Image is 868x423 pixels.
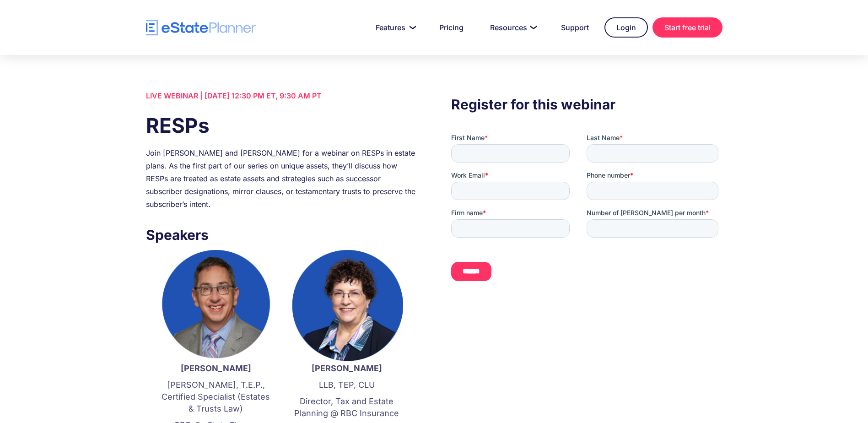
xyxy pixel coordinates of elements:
[550,18,600,37] a: Support
[146,146,417,211] div: Join [PERSON_NAME] and [PERSON_NAME] for a webinar on RESPs in estate plans. As the first part of...
[146,224,417,245] h3: Speakers
[160,379,272,415] p: [PERSON_NAME], T.E.P., Certified Specialist (Estates & Trusts Law)
[428,18,474,37] a: Pricing
[146,89,417,102] div: LIVE WEBINAR | [DATE] 12:30 PM ET, 9:30 AM PT
[652,17,722,38] a: Start free trial
[291,379,403,391] p: LLB, TEP, CLU
[604,17,648,38] a: Login
[365,18,424,37] a: Features
[451,133,722,297] iframe: Form 0
[479,18,545,37] a: Resources
[291,396,403,419] p: Director, Tax and Estate Planning @ RBC Insurance
[451,94,722,115] h3: Register for this webinar
[181,363,251,373] strong: [PERSON_NAME]
[146,20,256,36] a: home
[312,363,382,373] strong: [PERSON_NAME]
[146,111,417,140] h1: RESPs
